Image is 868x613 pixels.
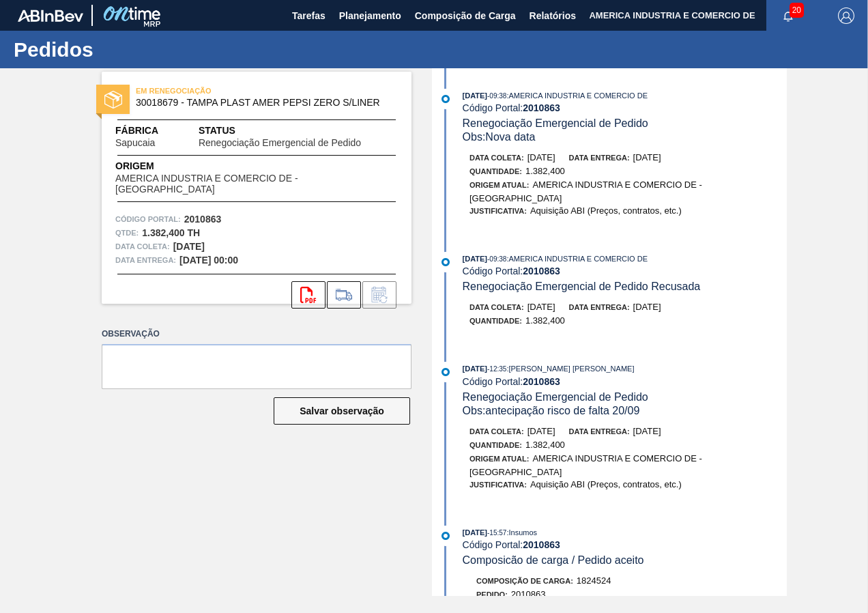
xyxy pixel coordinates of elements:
img: TNhmsLtSVTkK8tSr43FrP2fwEKptu5GPRR3wAAAABJRU5ErkJggg== [18,10,83,22]
span: Data entrega: [569,154,630,162]
span: [DATE] [463,91,487,100]
strong: 2010863 [523,102,560,113]
img: atual [442,368,450,376]
strong: [DATE] [173,241,205,252]
span: - 09:38 [487,92,506,100]
img: Logout [838,8,854,24]
span: Fábrica [115,124,198,138]
span: 20 [790,3,804,18]
div: Código Portal: [463,376,787,387]
span: - 12:35 [487,365,506,373]
div: Código Portal: [463,266,787,276]
img: atual [442,532,450,540]
span: Renegociação Emergencial de Pedido [463,391,648,403]
span: 1.382,400 [525,440,565,450]
span: [DATE] [633,302,661,312]
span: Tarefas [292,8,325,24]
h1: Pedidos [14,42,256,57]
span: Data coleta: [469,303,524,311]
span: Aquisição ABI (Preços, contratos, etc.) [530,205,682,216]
span: Sapucaia [115,138,155,148]
div: Ir para Composição de Carga [327,281,361,309]
span: 1.382,400 [525,315,565,326]
span: AMERICA INDUSTRIA E COMERCIO DE - [GEOGRAPHIC_DATA] [469,180,702,203]
span: Pedido : [476,590,508,599]
span: Quantidade : [469,317,522,325]
span: AMERICA INDUSTRIA E COMERCIO DE - [GEOGRAPHIC_DATA] [115,173,398,195]
span: Quantidade : [469,167,522,175]
button: Notificações [766,6,810,25]
span: Obs: Nova data [463,131,536,143]
span: 1824524 [577,575,611,586]
span: Renegociação Emergencial de Pedido [463,117,648,129]
span: Renegociação Emergencial de Pedido Recusada [463,281,701,292]
button: Salvar observação [274,397,410,425]
strong: 2010863 [523,266,560,276]
span: Data entrega: [569,303,630,311]
span: [DATE] [527,152,555,162]
span: EM RENEGOCIAÇÃO [136,84,327,98]
span: [DATE] [527,426,555,436]
span: Aquisição ABI (Preços, contratos, etc.) [530,479,682,489]
span: : AMERICA INDUSTRIA E COMERCIO DE [506,255,648,263]
span: Justificativa: [469,207,527,215]
span: Planejamento [339,8,401,24]
span: : Insumos [506,528,537,537]
strong: 2010863 [523,376,560,387]
span: Data entrega: [569,427,630,436]
span: : [PERSON_NAME] [PERSON_NAME] [506,365,634,373]
span: [DATE] [633,426,661,436]
span: 1.382,400 [525,166,565,176]
div: Código Portal: [463,539,787,550]
span: Código Portal: [115,212,181,226]
span: [DATE] [527,302,555,312]
span: - 15:57 [487,529,506,537]
span: Data coleta: [115,240,170,253]
span: Origem Atual: [469,455,529,463]
span: Qtde : [115,226,139,240]
img: status [104,91,122,109]
span: Data entrega: [115,253,176,267]
span: : AMERICA INDUSTRIA E COMERCIO DE [506,91,648,100]
span: Quantidade : [469,441,522,449]
img: atual [442,95,450,103]
div: Informar alteração no pedido [362,281,396,309]
span: Origem Atual: [469,181,529,189]
span: - 09:38 [487,255,506,263]
span: Renegociação Emergencial de Pedido [199,138,361,148]
span: Relatórios [530,8,576,24]
span: Composição de Carga : [476,577,573,585]
span: Justificativa: [469,481,527,489]
span: AMERICA INDUSTRIA E COMERCIO DE - [GEOGRAPHIC_DATA] [469,453,702,477]
strong: 2010863 [523,539,560,550]
span: Data coleta: [469,154,524,162]
span: [DATE] [463,528,487,537]
span: Origem [115,159,398,173]
span: Data coleta: [469,427,524,436]
span: [DATE] [463,365,487,373]
span: Status [199,124,398,138]
strong: [DATE] 00:00 [179,255,238,266]
span: Obs: antecipação risco de falta 20/09 [463,405,640,416]
span: 30018679 - TAMPA PLAST AMER PEPSI ZERO S/LINER [136,98,384,108]
div: Código Portal: [463,102,787,113]
span: Composição de Carga [415,8,516,24]
strong: 1.382,400 TH [142,227,200,238]
strong: 2010863 [184,214,222,225]
span: 2010863 [511,589,546,599]
span: [DATE] [463,255,487,263]
span: Composicão de carga / Pedido aceito [463,554,644,566]
img: atual [442,258,450,266]
span: [DATE] [633,152,661,162]
label: Observação [102,324,411,344]
div: Abrir arquivo PDF [291,281,325,309]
